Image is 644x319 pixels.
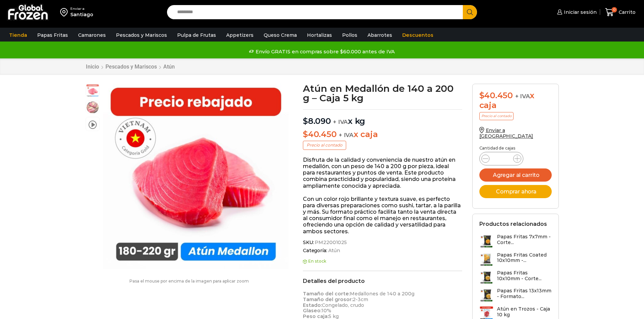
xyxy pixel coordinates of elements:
div: Santiago [70,11,93,18]
h2: Detalles del producto [303,278,462,284]
bdi: 8.090 [303,116,331,126]
span: Categoría: [303,248,462,254]
h3: Papas Fritas 10x10mm - Corte... [497,270,552,282]
strong: Estado: [303,302,322,308]
button: Agregar al carrito [479,168,552,182]
a: Papas Fritas 10x10mm - Corte... [479,270,552,285]
span: Iniciar sesión [562,9,597,16]
a: Pescados y Mariscos [105,63,157,70]
span: atun medallon [86,84,99,98]
img: address-field-icon.svg [60,6,70,18]
a: Papas Fritas Coated 10x10mm -... [479,252,552,267]
span: Carrito [617,9,636,16]
span: $ [479,90,484,100]
span: $ [303,129,308,139]
strong: Glaseo: [303,308,321,314]
p: x caja [303,130,462,139]
span: 0 [612,7,617,12]
span: + IVA [515,93,530,100]
span: + IVA [339,132,354,138]
h3: Papas Fritas 7x7mm - Corte... [497,234,552,245]
span: $ [303,116,308,126]
span: PM22001025 [314,240,347,245]
a: Abarrotes [364,29,396,42]
p: Precio al contado [479,112,514,120]
span: + IVA [333,118,348,125]
nav: Breadcrumb [86,63,175,70]
h3: Papas Fritas 13x13mm - Formato... [497,288,552,299]
p: x kg [303,109,462,126]
input: Product quantity [495,154,508,163]
a: Camarones [75,29,109,42]
a: Iniciar sesión [555,5,597,19]
strong: Tamaño del corte: [303,291,350,297]
bdi: 40.450 [303,129,336,139]
div: 1 / 3 [103,84,289,269]
span: SKU: [303,240,462,245]
div: x caja [479,91,552,110]
a: Inicio [86,63,99,70]
bdi: 40.450 [479,90,513,100]
h1: Atún en Medallón de 140 a 200 g – Caja 5 kg [303,84,462,103]
a: Atún [163,63,175,70]
a: Papas Fritas 7x7mm - Corte... [479,234,552,248]
p: Pasa el mouse por encima de la imagen para aplicar zoom [86,279,293,284]
a: Appetizers [223,29,257,42]
h2: Productos relacionados [479,221,547,227]
div: Enviar a [70,6,93,11]
a: Pescados y Mariscos [113,29,170,42]
a: 0 Carrito [603,4,637,20]
h3: Atún en Trozos - Caja 10 kg [497,306,552,318]
button: Comprar ahora [479,185,552,198]
a: Papas Fritas [34,29,71,42]
a: Pulpa de Frutas [174,29,219,42]
a: Papas Fritas 13x13mm - Formato... [479,288,552,302]
a: Tienda [6,29,30,42]
a: Atún [327,248,340,254]
a: Enviar a [GEOGRAPHIC_DATA] [479,127,533,139]
p: Disfruta de la calidad y conveniencia de nuestro atún en medallón, con un peso de 140 a 200 g por... [303,157,462,189]
a: Descuentos [399,29,437,42]
p: Precio al contado [303,141,346,150]
h3: Papas Fritas Coated 10x10mm -... [497,252,552,264]
a: Pollos [339,29,361,42]
img: atun medallon [103,84,289,269]
p: Con un color rojo brillante y textura suave, es perfecto para diversas preparaciones como sushi, ... [303,196,462,235]
a: Hortalizas [304,29,335,42]
strong: Tamaño del grosor: [303,296,353,302]
span: foto plato atun [86,101,99,114]
p: Cantidad de cajas [479,146,552,151]
button: Search button [463,5,477,19]
p: En stock [303,259,462,264]
a: Queso Crema [260,29,300,42]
